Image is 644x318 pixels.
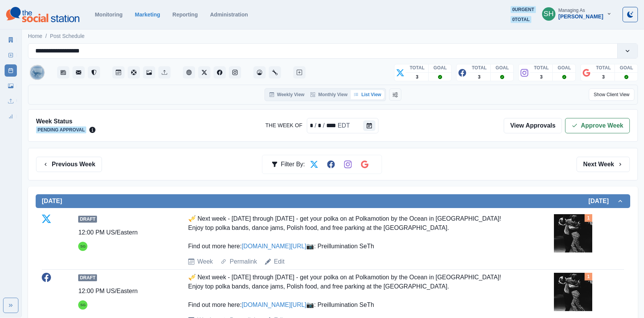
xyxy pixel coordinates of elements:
[42,197,62,205] h2: [DATE]
[554,214,592,252] img: gjnnhdpppgpyp0dfzzlt
[265,121,302,129] label: The Week Of
[274,257,285,266] a: Edit
[325,121,337,130] div: The Week Of
[472,64,487,71] p: TOTAL
[565,118,630,133] button: Approve Week
[198,66,210,79] button: Twitter
[596,64,611,71] p: TOTAL
[410,64,425,71] p: TOTAL
[135,11,160,18] a: Marketing
[602,74,605,80] p: 3
[5,80,17,92] a: Media Library
[559,8,585,13] div: Managing As
[95,11,122,18] a: Monitoring
[434,64,447,71] p: GOAL
[623,7,638,22] button: Toggle Mode
[128,66,140,79] button: Content Pool
[585,273,592,280] div: Total Media Attached
[309,121,314,130] div: The Week Of
[307,118,379,133] div: The Week Of
[478,74,481,80] p: 3
[554,273,592,311] img: gjnnhdpppgpyp0dfzzlt
[293,66,306,79] a: Create New Post
[30,65,45,80] img: 109665159069685
[363,120,376,131] button: The Week Of
[511,6,536,13] span: 0 urgent
[269,66,281,79] button: Administration
[72,66,85,79] button: Messages
[229,66,241,79] button: Instagram
[3,298,18,313] button: Expand
[266,90,308,99] button: Weekly View
[540,74,543,80] p: 3
[197,257,213,266] a: Week
[80,300,86,310] div: Sarah Gleason
[6,7,79,22] img: logoTextSVG.62801f218bc96a9b266caa72a09eb111.svg
[28,32,85,40] nav: breadcrumb
[78,274,97,281] span: Draft
[534,64,549,71] p: TOTAL
[589,89,634,101] button: Show Client View
[50,32,84,40] a: Post Schedule
[188,214,514,251] div: 🎺 Next week - [DATE] through [DATE] - get your polka on at Polkamotion by the Ocean in [GEOGRAPHI...
[242,302,306,308] a: [DOMAIN_NAME][URL]
[511,16,531,23] span: 0 total
[5,110,17,123] a: Review Summary
[307,90,350,99] button: Monthly View
[307,157,322,172] button: Filter by Twitter
[78,287,138,296] div: 12:00 PM US/Eastern
[544,5,554,23] div: Sara Haas
[45,32,47,40] span: /
[558,64,571,71] p: GOAL
[324,157,339,172] button: Filter by Facebook
[309,121,351,130] div: Date
[620,64,633,71] p: GOAL
[536,6,618,21] button: Managing As[PERSON_NAME]
[78,228,138,237] div: 12:00 PM US/Eastern
[57,66,69,79] button: Stream
[143,66,155,79] button: Media Library
[28,32,42,40] a: Home
[172,11,198,18] a: Reporting
[588,197,616,205] h2: [DATE]
[230,257,257,266] a: Permalink
[351,90,384,99] button: List View
[158,66,171,79] button: Uploads
[253,66,266,79] button: Dashboard
[88,66,100,79] button: Reviews
[559,13,603,20] div: [PERSON_NAME]
[340,157,356,172] button: Filter by Instagram
[5,95,17,107] a: Uploads
[188,273,514,310] div: 🎺 Next week - [DATE] through [DATE] - get your polka on at Polkamotion by the Ocean in [GEOGRAPHI...
[242,243,306,249] a: [DOMAIN_NAME][URL]
[585,214,592,222] div: Total Media Attached
[357,157,373,172] button: Filter by Google
[314,121,317,130] div: /
[36,157,102,172] button: Previous Week
[577,157,630,172] button: Next Week
[317,121,322,130] div: The Week Of
[214,66,226,79] button: Facebook
[337,121,351,130] div: The Week Of
[80,242,86,251] div: Sarah Gleason
[112,66,125,79] button: Post Schedule
[5,49,17,61] a: New Post
[183,66,195,79] button: Client Website
[496,64,509,71] p: GOAL
[78,216,97,223] span: Draft
[504,118,562,133] a: View Approvals
[5,34,17,46] a: Marketing Summary
[5,64,17,77] a: Post Schedule
[36,194,630,208] button: [DATE][DATE]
